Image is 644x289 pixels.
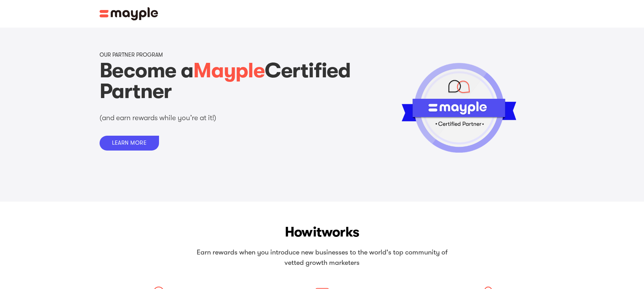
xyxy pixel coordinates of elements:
[100,136,159,151] a: LEARN MORE
[313,224,321,240] span: it
[100,52,163,58] p: OUR PARTNER PROGRAM
[100,7,158,20] img: Mayple logo
[193,59,265,83] span: Mayple
[100,113,279,123] p: (and earn rewards while you’re at it!)
[112,140,147,146] div: LEARN MORE
[193,247,452,268] p: Earn rewards when you introduce new businesses to the world's top community of vetted growth mark...
[100,60,357,102] h1: Become a Certified Partner
[86,222,559,242] h2: How works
